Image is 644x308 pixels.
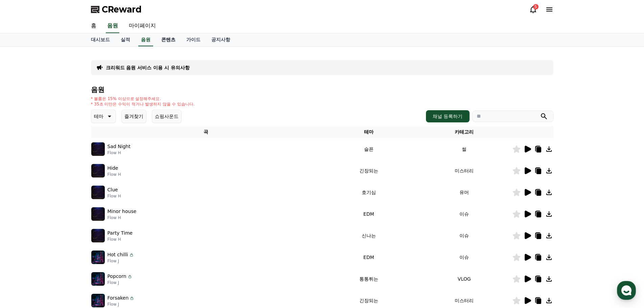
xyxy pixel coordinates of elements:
[416,203,512,225] td: 이슈
[91,251,105,264] img: music
[152,110,182,123] button: 쇼핑사운드
[108,302,135,307] p: Flow J
[138,33,153,46] a: 음원
[87,214,130,231] a: 설정
[91,142,105,156] img: music
[321,246,416,268] td: EDM
[108,251,128,258] p: Hot chilli
[108,273,126,280] p: Popcorn
[91,229,105,242] img: music
[102,4,142,15] span: CReward
[91,4,142,15] a: CReward
[321,138,416,160] td: 슬픈
[86,33,115,46] a: 대시보드
[86,19,102,33] a: 홈
[416,138,512,160] td: 썰
[108,237,133,242] p: Flow H
[426,110,469,122] button: 채널 등록하기
[91,272,105,286] img: music
[206,33,236,46] a: 공지사항
[416,126,512,138] th: 카테고리
[108,165,118,172] p: Hide
[62,225,70,230] span: 대화
[121,110,146,123] button: 즐겨찾기
[91,86,553,93] h4: 음원
[106,64,190,71] a: 크리워드 음원 서비스 이용 시 유의사항
[115,33,136,46] a: 실적
[321,203,416,225] td: EDM
[108,215,137,220] p: Flow H
[108,143,130,150] p: Sad Night
[108,193,121,199] p: Flow H
[108,294,129,302] p: Forsaken
[416,160,512,182] td: 미스터리
[321,268,416,290] td: 통통튀는
[21,224,25,230] span: 홈
[416,182,512,203] td: 유머
[181,33,206,46] a: 가이드
[45,214,87,231] a: 대화
[2,214,45,231] a: 홈
[108,186,118,193] p: Clue
[321,182,416,203] td: 호기심
[91,110,116,123] button: 테마
[108,172,121,177] p: Flow H
[321,160,416,182] td: 긴장되는
[108,230,133,237] p: Party Time
[91,164,105,177] img: music
[416,225,512,246] td: 이슈
[108,150,130,156] p: Flow H
[91,207,105,221] img: music
[156,33,181,46] a: 콘텐츠
[91,96,195,101] p: * 볼륨은 15% 이상으로 설정해주세요.
[106,19,119,33] a: 음원
[91,186,105,199] img: music
[91,126,321,138] th: 곡
[321,225,416,246] td: 신나는
[108,280,133,285] p: Flow J
[533,4,539,9] div: 5
[321,126,416,138] th: 테마
[108,258,134,264] p: Flow J
[108,208,137,215] p: Minor house
[529,5,537,14] a: 5
[416,268,512,290] td: VLOG
[123,19,161,33] a: 마이페이지
[91,101,195,107] p: * 35초 미만은 수익이 적거나 발생하지 않을 수 있습니다.
[94,112,103,121] p: 테마
[416,246,512,268] td: 이슈
[91,294,105,307] img: music
[104,224,113,230] span: 설정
